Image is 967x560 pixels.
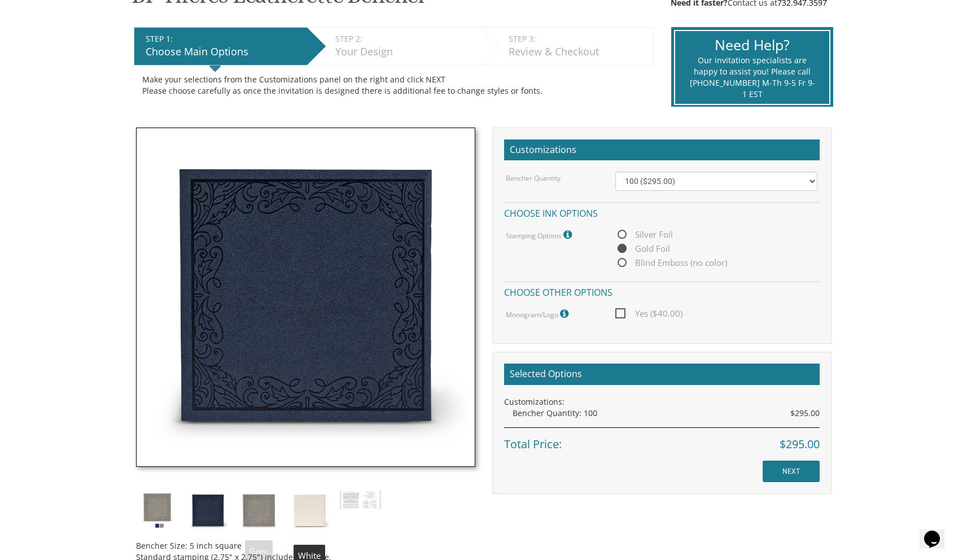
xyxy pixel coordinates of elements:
h4: Choose ink options [504,202,820,222]
div: STEP 2: [335,33,475,45]
span: $295.00 [780,436,820,453]
span: Yes ($40.00) [615,307,682,321]
img: navy_leatherette.jpg [187,489,229,532]
div: Bencher Quantity: 100 [513,408,820,419]
div: STEP 1: [146,33,301,45]
img: white_leatherette.jpg [288,489,331,532]
span: $295.00 [790,408,820,419]
h4: Choose other options [504,281,820,301]
span: Silver Foil [615,228,673,242]
div: Make your selections from the Customizations panel on the right and click NEXT Please choose care... [142,74,645,97]
div: Customizations: [504,396,820,408]
div: Total Price: [504,427,820,453]
input: NEXT [763,461,820,482]
div: Choose Main Options [146,45,301,59]
div: Your Design [335,45,475,59]
h2: Selected Options [504,364,820,385]
label: Monogram/Logo [506,307,571,321]
div: Our invitation specialists are happy to assist you! Please call [PHONE_NUMBER] M-Th 9-5 Fr 9-1 EST [689,55,815,100]
div: Need Help? [689,35,815,55]
div: Review & Checkout [509,45,647,59]
img: grey_leatherette.jpg [238,489,280,532]
label: Stamping Options [506,228,575,242]
iframe: chat widget [920,515,956,549]
img: navy_leatherette.jpg [136,128,475,467]
img: bp%20bencher%20inside%201.JPG [339,489,382,511]
span: Gold Foil [615,242,670,256]
span: Blind Emboss (no color) [615,256,727,270]
img: tiferes_leatherette.jpg [136,489,178,532]
div: STEP 3: [509,33,647,45]
label: Bencher Quantity [506,173,561,183]
h2: Customizations [504,139,820,161]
